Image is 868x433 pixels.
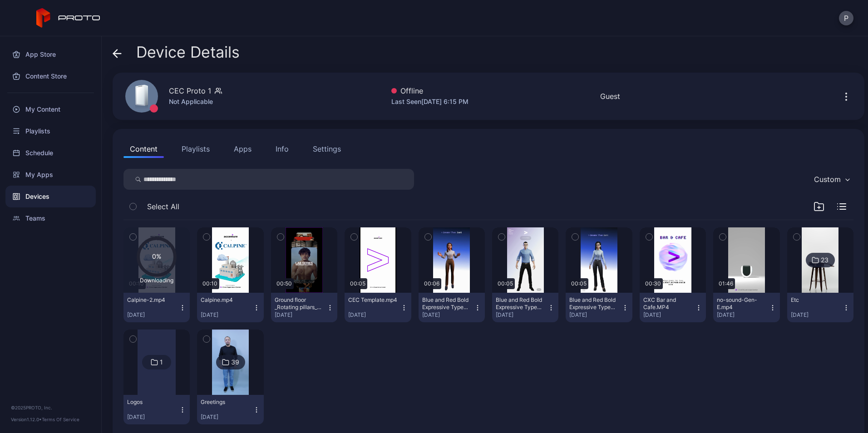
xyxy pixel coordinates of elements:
[640,293,706,322] button: CXC Bar and Cafe.MP4[DATE]
[160,358,163,366] div: 1
[127,399,177,406] div: Logos
[809,169,853,190] button: Custom
[419,293,485,322] button: Blue and Red Bold Expressive Type Gadgets Static Snapchat Snap Ad-3.mp4[DATE]
[201,296,251,304] div: Calpine.mp4
[147,201,179,212] span: Select All
[5,98,96,120] a: My Content
[5,186,96,207] a: Devices
[717,296,767,311] div: no-sound-Gen-E.mp4
[496,296,546,311] div: Blue and Red Bold Expressive Type Gadgets Static Snapchat Snap Ad-2.mp4
[169,96,222,107] div: Not Applicable
[5,207,96,229] a: Teams
[201,311,252,319] div: [DATE]
[227,140,258,158] button: Apps
[136,44,240,61] span: Device Details
[152,252,161,260] text: 0%
[569,296,619,311] div: Blue and Red Bold Expressive Type Gadgets Static Snapchat Snap Ad.mp4
[5,44,96,65] a: App Store
[566,293,632,322] button: Blue and Red Bold Expressive Type Gadgets Static Snapchat Snap Ad.mp4[DATE]
[496,311,547,319] div: [DATE]
[569,311,621,319] div: [DATE]
[5,65,96,87] a: Content Store
[127,311,179,319] div: [DATE]
[127,413,179,421] div: [DATE]
[42,417,79,422] a: Terms Of Service
[11,404,90,411] div: © 2025 PROTO, Inc.
[271,293,337,322] button: Ground floor _Rotating pillars_ center screen.mp4[DATE]
[169,85,211,96] div: CEC Proto 1
[5,120,96,142] a: Playlists
[422,296,472,311] div: Blue and Red Bold Expressive Type Gadgets Static Snapchat Snap Ad-3.mp4
[600,91,620,102] div: Guest
[276,143,289,154] div: Info
[839,11,853,25] button: P
[231,358,239,366] div: 39
[791,311,843,319] div: [DATE]
[5,142,96,164] a: Schedule
[201,413,252,421] div: [DATE]
[123,140,164,158] button: Content
[492,293,558,322] button: Blue and Red Bold Expressive Type Gadgets Static Snapchat Snap Ad-2.mp4[DATE]
[345,293,411,322] button: CEC Template.mp4[DATE]
[197,293,263,322] button: Calpine.mp4[DATE]
[123,395,190,424] button: Logos[DATE]
[814,175,841,184] div: Custom
[5,164,96,186] a: My Apps
[643,311,695,319] div: [DATE]
[269,140,295,158] button: Info
[275,311,326,319] div: [DATE]
[313,143,341,154] div: Settings
[348,311,400,319] div: [DATE]
[137,277,177,284] div: Downloading
[643,296,693,311] div: CXC Bar and Cafe.MP4
[275,296,325,311] div: Ground floor _Rotating pillars_ center screen.mp4
[123,293,190,322] button: Calpine-2.mp4[DATE]
[306,140,347,158] button: Settings
[197,395,263,424] button: Greetings[DATE]
[11,417,42,422] span: Version 1.12.0 •
[787,293,853,322] button: Etc[DATE]
[713,293,779,322] button: no-sound-Gen-E.mp4[DATE]
[348,296,398,304] div: CEC Template.mp4
[127,296,177,304] div: Calpine-2.mp4
[201,399,251,406] div: Greetings
[422,311,474,319] div: [DATE]
[391,96,469,107] div: Last Seen [DATE] 6:15 PM
[391,85,469,96] div: Offline
[791,296,841,304] div: Etc
[717,311,769,319] div: [DATE]
[821,256,829,264] div: 23
[175,140,216,158] button: Playlists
